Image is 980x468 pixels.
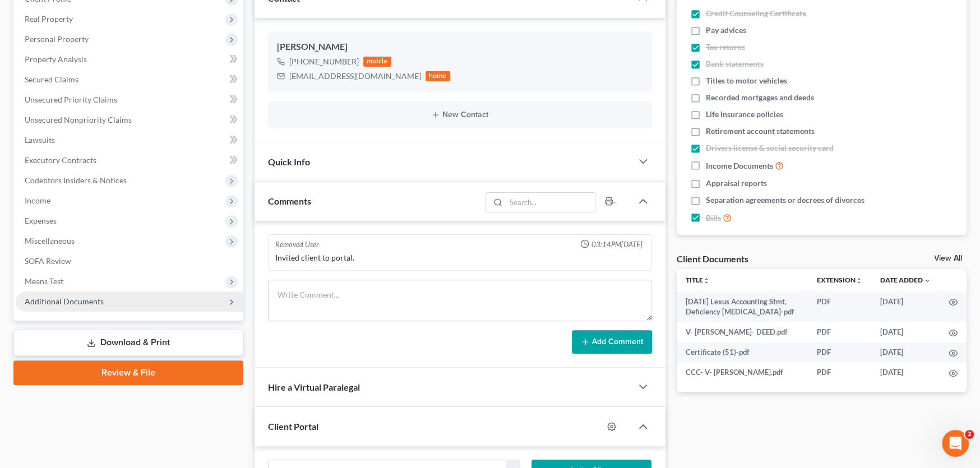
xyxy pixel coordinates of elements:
div: Removed User [275,239,319,250]
td: [DATE] Lexus Accounting Stmt, Deficiency [MEDICAL_DATA]-pdf [677,291,808,322]
span: Drivers license & social security card [706,142,834,154]
td: Certificate (51)-pdf [677,342,808,363]
div: [PERSON_NAME] [277,40,643,54]
td: [DATE] [871,291,940,322]
span: Means Test [25,276,63,286]
span: 03:14PM[DATE] [591,239,642,250]
iframe: Intercom live chat [942,430,969,457]
div: Client Documents [677,253,748,265]
span: Secured Claims [25,75,78,84]
a: Date Added expand_more [880,276,931,284]
span: Hire a Virtual Paralegal [268,382,360,392]
td: PDF [808,322,871,342]
a: Download & Print [13,330,243,356]
span: Titles to motor vehicles [706,75,787,86]
span: Retirement account statements [706,126,815,137]
td: [DATE] [871,363,940,383]
span: Separation agreements or decrees of divorces [706,194,865,206]
a: Property Analysis [16,49,243,69]
span: Unsecured Priority Claims [25,95,117,104]
span: Quick Info [268,156,310,167]
span: Real Property [25,14,73,24]
span: Bank statements [706,58,764,69]
a: Secured Claims [16,69,243,90]
a: Review & File [13,360,243,385]
span: Pay advices [706,25,746,36]
span: Income Documents [706,160,773,172]
span: Property Analysis [25,54,87,64]
span: Codebtors Insiders & Notices [25,175,127,185]
td: PDF [808,291,871,322]
span: Executory Contracts [25,155,96,165]
td: [DATE] [871,322,940,342]
span: Client Portal [268,421,318,432]
div: Invited client to portal. [275,252,645,263]
div: mobile [363,57,391,67]
span: Miscellaneous [25,236,75,245]
span: Income [25,196,50,205]
span: Life insurance policies [706,109,783,120]
a: Lawsuits [16,130,243,150]
span: Appraisal reports [706,178,767,189]
span: Unsecured Nonpriority Claims [25,115,132,124]
td: PDF [808,363,871,383]
i: expand_more [924,277,931,284]
span: Lawsuits [25,135,55,145]
div: home [426,71,450,81]
a: Titleunfold_more [686,276,710,284]
td: PDF [808,342,871,363]
td: V- [PERSON_NAME]- DEED.pdf [677,322,808,342]
a: Unsecured Priority Claims [16,90,243,110]
td: CCC- V- [PERSON_NAME].pdf [677,363,808,383]
td: [DATE] [871,342,940,363]
span: 2 [965,430,974,439]
span: Comments [268,196,311,206]
span: Additional Documents [25,296,104,306]
i: unfold_more [703,277,710,284]
button: Add Comment [572,330,652,354]
div: [PHONE_NUMBER] [289,56,359,67]
span: Credit Counseling Certificate [706,8,806,19]
a: Extensionunfold_more [817,276,862,284]
span: Bills [706,212,721,224]
button: New Contact [277,110,643,119]
input: Search... [506,193,595,212]
a: SOFA Review [16,251,243,271]
a: View All [934,254,962,262]
i: unfold_more [856,277,862,284]
span: Tax returns [706,41,745,53]
a: Executory Contracts [16,150,243,170]
span: Recorded mortgages and deeds [706,92,814,103]
span: SOFA Review [25,256,71,266]
span: Personal Property [25,34,89,44]
span: Expenses [25,216,57,225]
a: Unsecured Nonpriority Claims [16,110,243,130]
div: [EMAIL_ADDRESS][DOMAIN_NAME] [289,71,421,82]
